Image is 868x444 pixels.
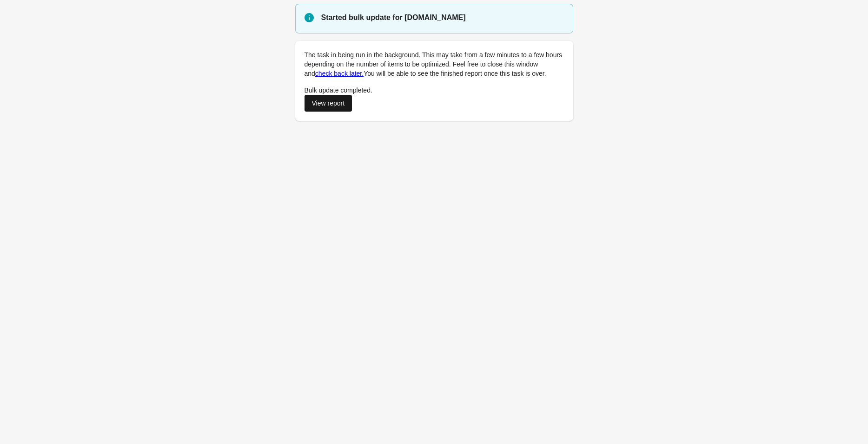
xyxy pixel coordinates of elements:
[305,95,352,112] a: View report
[312,99,345,107] div: View report
[321,12,564,23] p: Started bulk update for [DOMAIN_NAME]
[305,50,564,78] p: The task in being run in the background. This may take from a few minutes to a few hours dependin...
[315,70,364,77] a: check back later.
[305,78,564,112] div: Bulk update completed.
